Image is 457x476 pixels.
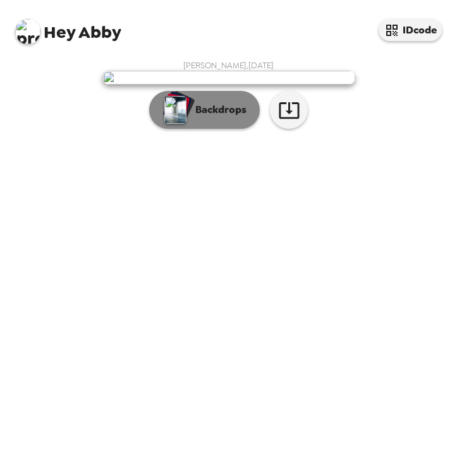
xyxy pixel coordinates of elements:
[149,91,260,129] button: Backdrops
[15,13,121,41] span: Abby
[44,21,75,44] span: Hey
[15,19,40,44] img: profile pic
[379,19,442,41] button: IDcode
[102,71,355,85] img: user
[183,60,274,71] span: [PERSON_NAME] , [DATE]
[189,102,247,117] p: Backdrops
